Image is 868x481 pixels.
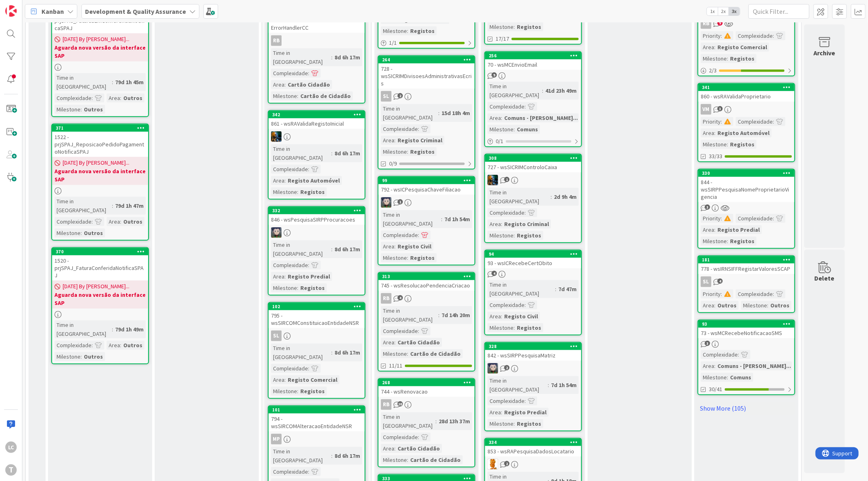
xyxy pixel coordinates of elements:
[113,201,146,210] div: 79d 1h 47m
[381,124,418,133] div: Complexidade
[389,39,397,47] span: 1 / 1
[331,245,332,254] span: :
[698,328,794,338] div: 73 - wsMCRecebeNotificacaoSMS
[381,91,391,102] div: SL
[698,170,794,202] div: 330844 - wsSIRPPesquisaNomeProprietarioVigencia
[92,94,93,102] span: :
[768,301,791,310] div: Outros
[488,175,498,185] img: JC
[488,113,501,122] div: Area
[701,301,714,310] div: Area
[331,149,332,158] span: :
[484,51,582,147] a: 25670 - wsMCEnvioEmailTime in [GEOGRAPHIC_DATA]:41d 23h 49mComplexidade:Area:Comuns - [PERSON_NAM...
[55,44,146,60] b: Aguarda nova versão da interface SAP
[269,118,365,129] div: 861 - wsRAValidaRegistoInicial
[297,187,298,196] span: :
[381,231,418,239] div: Complexidade
[120,94,121,102] span: :
[489,251,581,257] div: 94
[702,257,794,263] div: 181
[308,261,309,270] span: :
[698,91,794,102] div: 860 - wsRAValidaProprietario
[488,312,501,321] div: Area
[484,250,582,335] a: 9493 - wsICRecebeCertObitoTime in [GEOGRAPHIC_DATA]:7d 47mComplexidade:Area:Registo CivilMileston...
[485,52,581,59] div: 256
[52,132,148,157] div: 1522 - prjSPAJ_ReposicaoPedidoPagamentoNotificaSPAJ
[727,140,728,149] span: :
[63,159,129,167] span: [DATE] By [PERSON_NAME]...
[271,227,282,238] img: LS
[332,149,362,158] div: 8d 6h 17m
[485,258,581,268] div: 93 - wsICRecebeCertObito
[485,250,581,268] div: 9493 - wsICRecebeCertObito
[514,22,515,31] span: :
[269,331,365,341] div: SL
[488,300,525,309] div: Complexidade
[773,117,774,126] span: :
[714,225,715,234] span: :
[268,14,365,104] a: ErrorHandlerCCRBTime in [GEOGRAPHIC_DATA]:8d 6h 17mComplexidade:Area:Cartão CidadãoMilestone:Cart...
[715,301,739,310] div: Outros
[286,80,332,89] div: Cartão Cidadão
[728,237,756,246] div: Registos
[496,35,509,43] span: 17/17
[727,237,728,246] span: :
[308,69,309,78] span: :
[56,125,148,131] div: 371
[112,325,113,334] span: :
[381,26,407,35] div: Milestone
[269,214,365,225] div: 846 - wsPesquisaSIRPProcuracoes
[55,73,112,91] div: Time in [GEOGRAPHIC_DATA]
[715,43,769,52] div: Registo Comercial
[55,320,112,338] div: Time in [GEOGRAPHIC_DATA]
[702,170,794,176] div: 330
[297,283,298,292] span: :
[698,104,794,115] div: VM
[501,312,502,321] span: :
[92,341,93,350] span: :
[418,326,419,335] span: :
[284,272,286,281] span: :
[721,289,722,298] span: :
[714,128,715,137] span: :
[52,248,148,281] div: 3701520 - prjSPAJ_FaturaConferidaNotificaSPAJ
[748,4,809,19] input: Quick Filter...
[717,279,723,284] span: 4
[55,217,92,226] div: Complexidade
[488,280,555,298] div: Time in [GEOGRAPHIC_DATA]
[697,255,795,313] a: 181778 - wsIRNSIFFRegistarValoresSCAPSLPriority:Complexidade:Area:OutrosMilestone:Outros
[378,273,474,291] div: 313745 - wsResolucaoPendenciaCriacao
[736,31,773,40] div: Complexidade
[701,54,727,63] div: Milestone
[715,225,762,234] div: Registo Predial
[112,78,113,87] span: :
[55,229,81,237] div: Milestone
[701,31,721,40] div: Priority
[271,272,284,281] div: Area
[408,26,437,35] div: Registos
[378,177,474,184] div: 99
[378,197,474,208] div: LS
[269,22,365,33] div: ErrorHandlerCC
[55,94,92,102] div: Complexidade
[542,86,543,95] span: :
[408,253,437,262] div: Registos
[698,320,794,338] div: 9373 - wsMCRecebeNotificacaoSMS
[271,331,282,341] div: SL
[378,176,475,266] a: 99792 - wsICPesquisaChaveFiliacaoLSTime in [GEOGRAPHIC_DATA]:7d 1h 54mComplexidade:Area:Registo C...
[63,35,129,44] span: [DATE] By [PERSON_NAME]...
[705,205,710,210] span: 3
[525,300,526,309] span: :
[721,117,722,126] span: :
[382,274,474,279] div: 313
[701,117,721,126] div: Priority
[271,176,284,185] div: Area
[418,231,419,239] span: :
[727,54,728,63] span: :
[556,285,579,294] div: 7d 47m
[701,140,727,149] div: Milestone
[268,206,365,296] a: 332846 - wsPesquisaSIRPProcuracoesLSTime in [GEOGRAPHIC_DATA]:8d 6h 17mComplexidade:Area:Registo ...
[698,84,794,91] div: 341
[488,220,501,229] div: Area
[378,56,474,89] div: 264728 - wsSICRIMDivisoesAdministrativasEcris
